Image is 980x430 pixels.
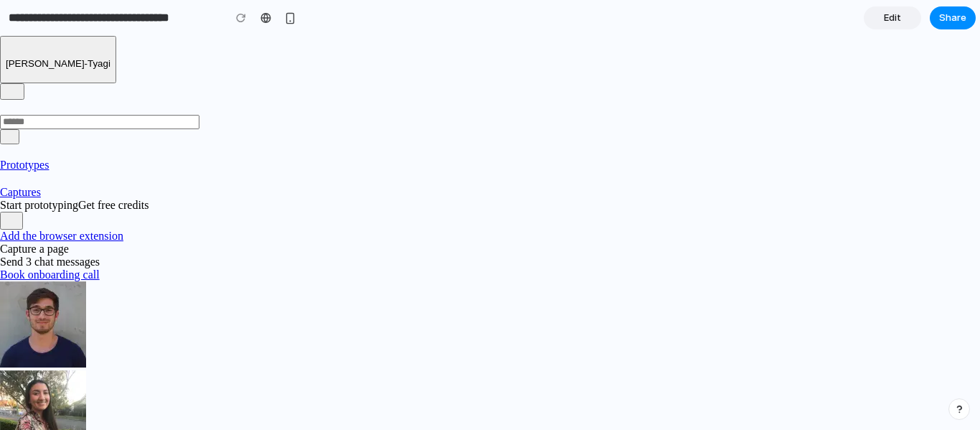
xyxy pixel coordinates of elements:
[930,6,976,29] button: Share
[78,163,149,175] span: Get free credits
[864,6,921,29] a: Edit
[884,11,901,25] span: Edit
[939,11,966,25] span: Share
[6,22,110,33] span: [PERSON_NAME]-tyagi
